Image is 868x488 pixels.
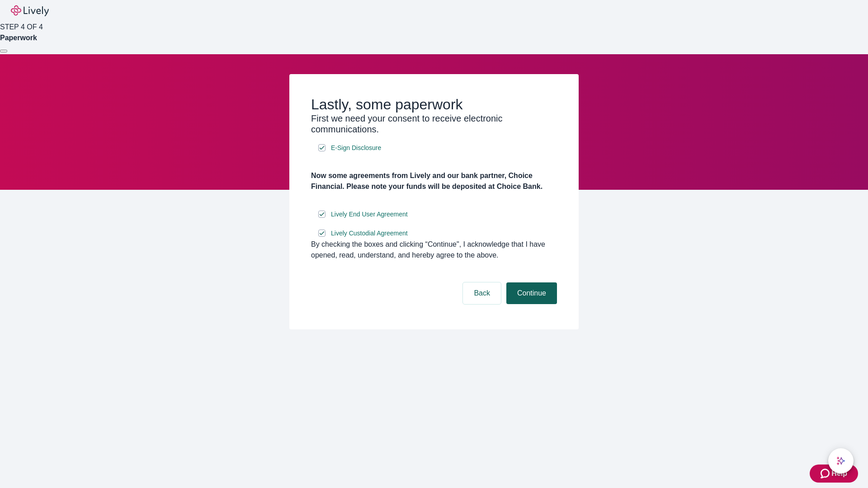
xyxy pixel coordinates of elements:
[831,468,847,479] span: Help
[311,96,557,113] h2: Lastly, some paperwork
[311,170,557,192] h4: Now some agreements from Lively and our bank partner, Choice Financial. Please note your funds wi...
[11,5,49,16] img: Lively
[329,209,410,220] a: e-sign disclosure document
[810,465,858,483] button: Zendesk support iconHelp
[506,282,557,304] button: Continue
[331,229,408,238] span: Lively Custodial Agreement
[329,142,383,154] a: e-sign disclosure document
[463,282,501,304] button: Back
[311,239,557,261] div: By checking the boxes and clicking “Continue", I acknowledge that I have opened, read, understand...
[331,210,408,219] span: Lively End User Agreement
[821,468,831,479] svg: Zendesk support icon
[311,113,557,135] h3: First we need your consent to receive electronic communications.
[331,143,381,153] span: E-Sign Disclosure
[329,228,410,239] a: e-sign disclosure document
[828,448,854,474] button: chat
[836,456,845,465] svg: Lively AI Assistant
